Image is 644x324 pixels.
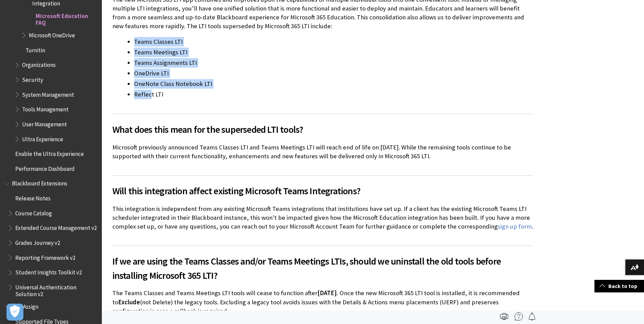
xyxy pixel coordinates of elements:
li: OneDrive LTI [134,69,533,78]
span: Reporting Framework v2 [15,252,75,261]
span: Blackboard Extensions [12,178,67,187]
span: If we are using the Teams Classes and/or Teams Meetings LTIs, should we uninstall the old tools b... [112,254,533,283]
span: Tools Management [22,104,69,113]
p: The Teams Classes and Teams Meetings LTI tools will cease to function after . Once the new Micros... [112,289,533,316]
a: Back to top [594,280,644,292]
li: OneNote Class Notebook LTI [134,79,533,89]
span: Extended Course Management v2 [15,222,97,232]
nav: Book outline for Blackboard Extensions [4,178,98,298]
span: Enable the Ultra Experience [15,148,84,157]
li: Teams Classes LTI [134,37,533,47]
span: Will this integration affect existing Microsoft Teams Integrations? [112,184,533,198]
span: Microsoft OneDrive [29,30,75,39]
li: Reflect LTI [134,90,533,99]
span: Ultra Experience [22,133,63,143]
p: This integration is independent from any existing Microsoft Teams integrations that institutions ... [112,204,533,231]
span: Student Insights Toolkit v2 [15,267,82,276]
span: What does this mean for the superseded LTI tools? [112,122,533,137]
img: More help [515,312,523,321]
span: Turnitin [25,44,45,54]
span: Universal Authentication Solution v2 [15,282,97,298]
li: Teams Meetings LTI [134,48,533,57]
span: Performance Dashboard [15,163,75,172]
span: SafeAssign [12,301,38,310]
span: Release Notes [15,193,51,202]
span: User Management [22,119,67,128]
span: Security [22,74,43,83]
span: Organizations [22,59,56,69]
li: Teams Assignments LTI [134,58,533,68]
p: Microsoft previously announced Teams Classes LTI and Teams Meetings LTI will reach end of life on... [112,143,533,161]
span: Exclude [118,298,140,306]
span: [DATE] [317,289,337,297]
span: Grades Journey v2 [15,237,60,246]
button: Open Preferences [6,304,23,321]
span: Microsoft Education FAQ [36,10,97,26]
span: Course Catalog [15,208,52,217]
img: Print [500,312,508,321]
a: sign up form [498,222,532,231]
span: System Management [22,89,74,98]
img: Follow this page [528,312,536,321]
